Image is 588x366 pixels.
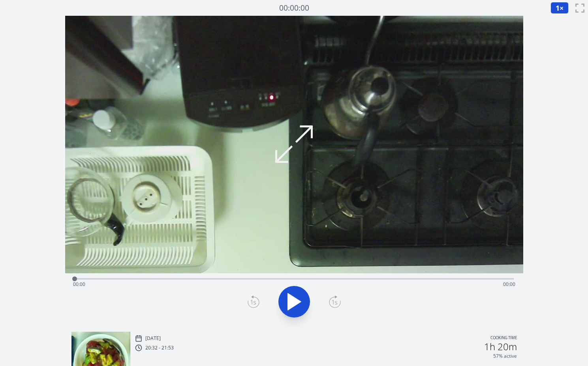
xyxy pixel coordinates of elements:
a: 00:00:00 [279,2,309,14]
button: 1× [550,2,569,14]
p: [DATE] [145,335,161,342]
p: Cooking time [490,335,517,342]
p: 20:32 - 21:53 [145,345,174,351]
span: 1 [556,3,560,13]
span: 00:00 [503,281,515,288]
h2: 1h 20m [484,342,517,351]
p: 57% active [493,353,517,359]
